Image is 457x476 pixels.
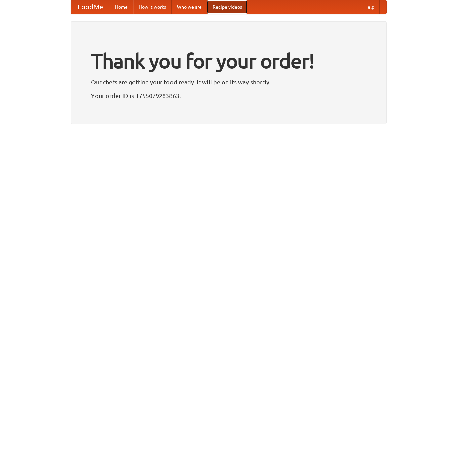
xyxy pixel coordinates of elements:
[91,90,366,101] p: Your order ID is 1755079283863.
[172,0,207,14] a: Who we are
[207,0,247,14] a: Recipe videos
[91,45,366,77] h1: Thank you for your order!
[91,77,366,87] p: Our chefs are getting your food ready. It will be on its way shortly.
[133,0,172,14] a: How it works
[110,0,133,14] a: Home
[71,0,110,14] a: FoodMe
[359,0,380,14] a: Help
